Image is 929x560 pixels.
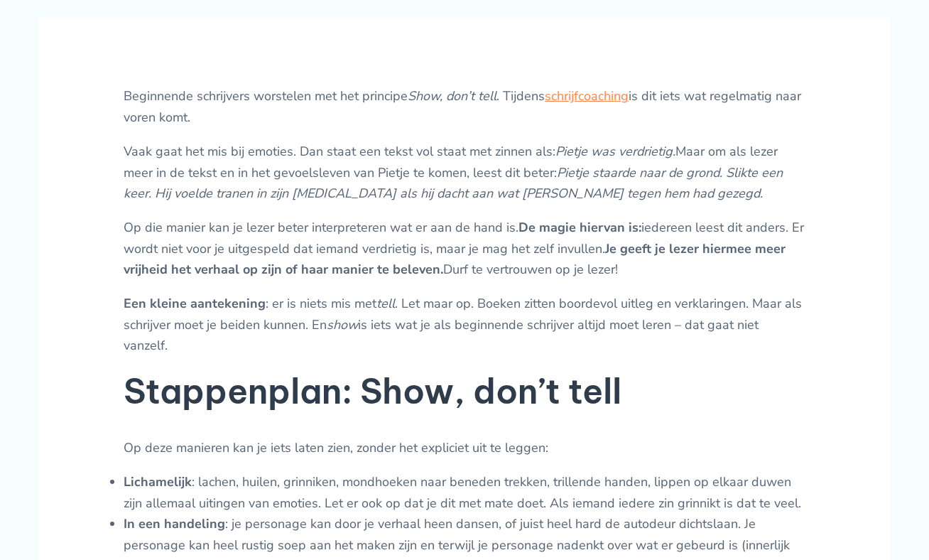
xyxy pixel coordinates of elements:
[124,86,805,128] p: Beginnende schrijvers worstelen met het principe . Tijdens is dit iets wat regelmatig naar voren ...
[124,472,805,514] li: : lachen, huilen, grinniken, mondhoeken naar beneden trekken, trillende handen, lippen op elkaar ...
[327,316,358,333] em: show
[124,438,805,459] p: Op deze manieren kan je iets laten zien, zonder het expliciet uit te leggen:
[124,217,805,281] p: Op die manier kan je lezer beter interpreteren wat er aan de hand is. iedereen leest dit anders. ...
[376,295,395,312] em: tell
[408,87,496,104] em: Show, don’t tell
[518,219,641,236] strong: De magie hiervan is:
[124,370,805,414] h2: Stappenplan: Show, don’t tell
[545,87,629,104] a: schrijfcoaching
[124,515,225,532] strong: In een handeling
[124,294,805,357] p: : er is niets mis met . Let maar op. Boeken zitten boordevol uitleg en verklaringen. Maar als sch...
[555,143,675,160] em: Pietje was verdrietig.
[124,141,805,205] p: Vaak gaat het mis bij emoties. Dan staat een tekst vol staat met zinnen als: Maar om als lezer me...
[124,473,192,490] strong: Lichamelijk
[124,295,266,312] strong: Een kleine aantekening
